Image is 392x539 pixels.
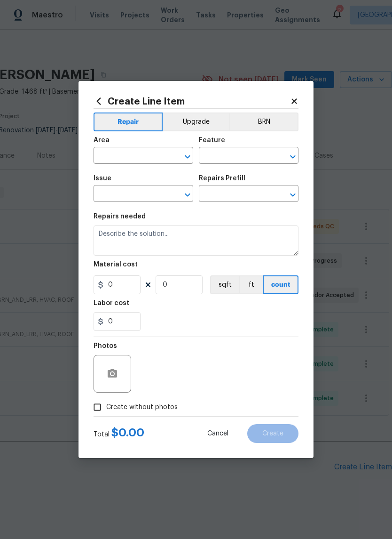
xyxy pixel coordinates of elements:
[247,424,298,443] button: Create
[286,188,299,201] button: Open
[163,113,230,131] button: Upgrade
[181,150,194,163] button: Open
[111,427,144,438] span: $ 0.00
[94,113,163,131] button: Repair
[94,175,111,182] h5: Issue
[286,150,299,163] button: Open
[262,430,283,437] span: Create
[94,428,144,439] div: Total
[263,275,298,294] button: count
[106,402,178,412] span: Create without photos
[207,430,228,437] span: Cancel
[199,175,245,182] h5: Repairs Prefill
[94,213,146,220] h5: Repairs needed
[210,275,239,294] button: sqft
[94,343,117,349] h5: Photos
[199,137,225,144] h5: Feature
[94,137,110,144] h5: Area
[94,300,129,306] h5: Labor cost
[239,275,263,294] button: ft
[181,188,194,201] button: Open
[192,424,243,443] button: Cancel
[229,113,298,131] button: BRN
[94,96,290,106] h2: Create Line Item
[94,261,138,268] h5: Material cost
